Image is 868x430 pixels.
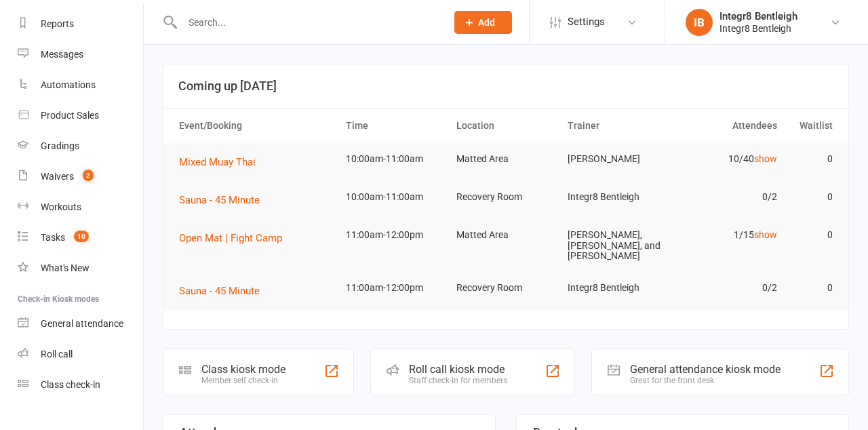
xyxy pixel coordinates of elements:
[561,181,673,213] td: Integr8 Bentleigh
[561,143,673,175] td: [PERSON_NAME]
[83,170,94,181] span: 2
[179,156,256,168] span: Mixed Muay Thai
[568,7,605,37] span: Settings
[18,100,143,131] a: Product Sales
[672,219,783,251] td: 1/15
[41,110,99,121] div: Product Sales
[41,171,74,182] div: Waivers
[450,143,561,175] td: Matted Area
[41,349,73,359] div: Roll call
[561,272,673,304] td: Integr8 Bentleigh
[561,109,673,143] th: Trainer
[340,219,451,251] td: 11:00am-12:00pm
[18,39,143,70] a: Messages
[18,161,143,192] a: Waivers 2
[783,219,839,251] td: 0
[18,222,143,253] a: Tasks 10
[41,140,79,151] div: Gradings
[179,285,260,297] span: Sauna - 45 Minute
[201,376,285,385] div: Member self check-in
[179,230,292,246] button: Open Mat | Fight Camp
[783,272,839,304] td: 0
[18,370,143,400] a: Class kiosk mode
[719,22,797,35] div: Integr8 Bentleigh
[409,376,507,385] div: Staff check-in for members
[561,219,673,272] td: [PERSON_NAME], [PERSON_NAME], and [PERSON_NAME]
[18,309,143,339] a: General attendance kiosk mode
[450,219,561,251] td: Matted Area
[340,181,451,213] td: 10:00am-11:00am
[178,79,833,93] h3: Coming up [DATE]
[41,49,83,60] div: Messages
[41,379,100,390] div: Class check-in
[18,131,143,161] a: Gradings
[18,70,143,100] a: Automations
[450,109,561,143] th: Location
[178,13,437,32] input: Search...
[179,283,269,299] button: Sauna - 45 Minute
[409,363,507,376] div: Roll call kiosk mode
[672,181,783,213] td: 0/2
[454,11,512,34] button: Add
[18,9,143,39] a: Reports
[340,143,451,175] td: 10:00am-11:00am
[783,109,839,143] th: Waitlist
[340,272,451,304] td: 11:00am-12:00pm
[754,229,777,240] a: show
[18,253,143,284] a: What's New
[719,10,797,22] div: Integr8 Bentleigh
[201,363,285,376] div: Class kiosk mode
[672,143,783,175] td: 10/40
[179,232,282,244] span: Open Mat | Fight Camp
[41,18,74,29] div: Reports
[74,231,89,242] span: 10
[179,194,260,206] span: Sauna - 45 Minute
[783,181,839,213] td: 0
[41,232,65,243] div: Tasks
[630,376,781,385] div: Great for the front desk
[672,109,783,143] th: Attendees
[41,262,90,273] div: What's New
[450,272,561,304] td: Recovery Room
[754,153,777,164] a: show
[179,154,265,170] button: Mixed Muay Thai
[179,192,269,208] button: Sauna - 45 Minute
[41,201,81,212] div: Workouts
[478,17,495,28] span: Add
[41,318,123,329] div: General attendance
[18,192,143,222] a: Workouts
[18,339,143,370] a: Roll call
[340,109,451,143] th: Time
[630,363,781,376] div: General attendance kiosk mode
[450,181,561,213] td: Recovery Room
[173,109,340,143] th: Event/Booking
[783,143,839,175] td: 0
[672,272,783,304] td: 0/2
[41,79,96,90] div: Automations
[686,9,713,36] div: IB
